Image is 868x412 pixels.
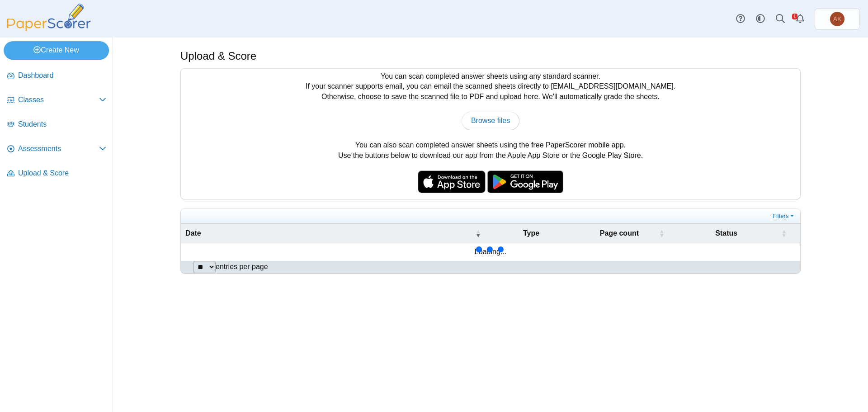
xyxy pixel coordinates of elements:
a: Classes [4,90,110,111]
span: Page count : Activate to sort [659,229,664,238]
img: google-play-badge.png [487,170,563,193]
a: Assessments [4,138,110,160]
span: Type [490,228,573,238]
a: Alerts [790,9,810,29]
span: Date : Activate to remove sorting [476,229,481,238]
a: Browse files [462,112,519,130]
h1: Upload & Score [180,48,256,64]
span: Anna Kostouki [830,12,844,26]
span: Status [673,228,779,238]
span: Anna Kostouki [833,16,842,22]
span: Assessments [18,144,99,154]
label: entries per page [216,263,268,270]
span: Upload & Score [18,168,106,178]
a: Filters [770,212,798,221]
span: Page count [581,228,657,238]
a: Dashboard [4,65,110,87]
img: PaperScorer [4,4,94,31]
img: apple-store-badge.svg [418,170,486,193]
a: PaperScorer [4,25,94,33]
span: Date [185,228,474,238]
a: Anna Kostouki [815,8,860,30]
span: Students [18,119,106,129]
a: Upload & Score [4,163,110,185]
div: You can scan completed answer sheets using any standard scanner. If your scanner supports email, ... [181,69,800,199]
span: Classes [18,95,99,105]
a: Students [4,114,110,136]
a: Create New [4,41,109,59]
span: Browse files [471,117,510,124]
span: Dashboard [18,71,106,81]
span: Status : Activate to sort [781,229,787,238]
td: Loading... [181,243,800,260]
